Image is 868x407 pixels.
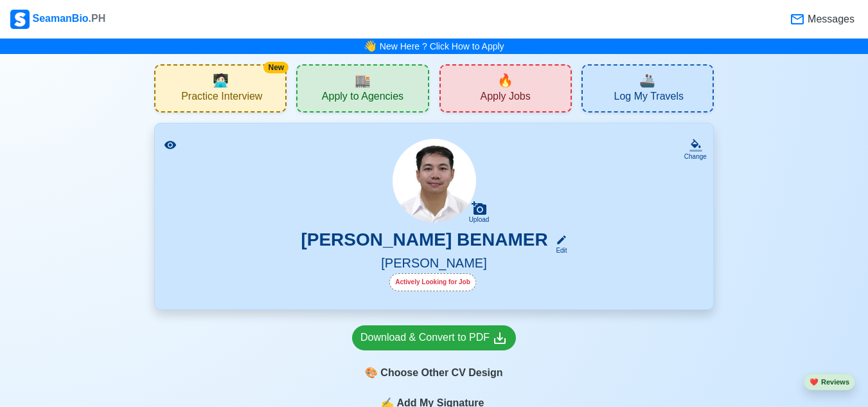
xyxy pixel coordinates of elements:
[263,62,288,73] div: New
[355,71,371,90] span: agencies
[365,365,378,381] span: paint
[89,13,106,24] span: .PH
[551,246,567,255] div: Edit
[480,90,530,106] span: Apply Jobs
[170,255,698,273] h5: [PERSON_NAME]
[352,361,516,385] div: Choose Other CV Design
[360,330,508,346] div: Download & Convert to PDF
[213,71,229,90] span: interview
[10,10,105,29] div: SeamanBio
[389,273,476,291] div: Actively Looking for Job
[352,325,516,350] a: Download & Convert to PDF
[810,378,819,386] span: heart
[805,12,855,27] span: Messages
[181,90,262,106] span: Practice Interview
[804,374,855,391] button: heartReviews
[10,10,30,29] img: Logo
[497,71,513,90] span: new
[322,90,403,106] span: Apply to Agencies
[380,41,504,51] a: New Here ? Click How to Apply
[639,71,655,90] span: travel
[684,152,707,161] div: Change
[469,216,490,224] div: Upload
[361,37,380,57] span: bell
[301,229,547,255] h3: [PERSON_NAME] BENAMER
[614,90,684,106] span: Log My Travels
